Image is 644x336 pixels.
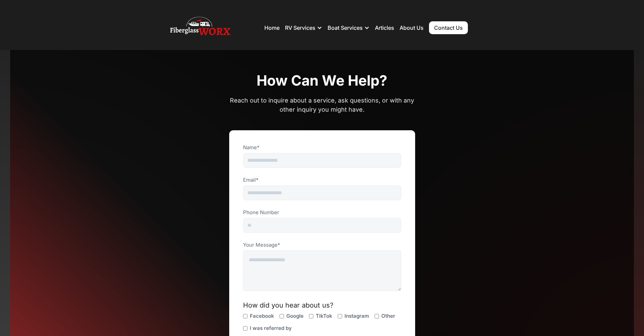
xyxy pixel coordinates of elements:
span: I was referred by [250,325,292,332]
input: TikTok [309,314,313,318]
input: Instagram [338,314,342,318]
div: RV Services [285,18,322,38]
a: Contact Us [429,21,468,34]
div: Boat Services [328,18,369,38]
h1: How can we help? [257,72,387,90]
a: About Us [400,24,424,31]
p: Reach out to inquire about a service, ask questions, or with any other inquiry you might have. [229,96,415,114]
label: Name* [243,144,401,151]
div: How did you hear about us? [243,302,401,309]
a: Articles [375,24,394,31]
div: RV Services [285,24,315,31]
label: Phone Number [243,209,401,216]
div: Boat Services [328,24,363,31]
input: I was referred by [243,326,247,331]
span: Google [286,313,304,319]
input: Google [280,314,284,318]
input: Facebook [243,314,247,318]
span: Facebook [250,313,274,319]
span: Other [381,313,395,319]
input: Other [375,314,379,318]
label: Your Message* [243,242,401,248]
a: Home [264,24,280,31]
label: Email* [243,177,401,183]
span: TikTok [316,313,332,319]
span: Instagram [344,313,369,319]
